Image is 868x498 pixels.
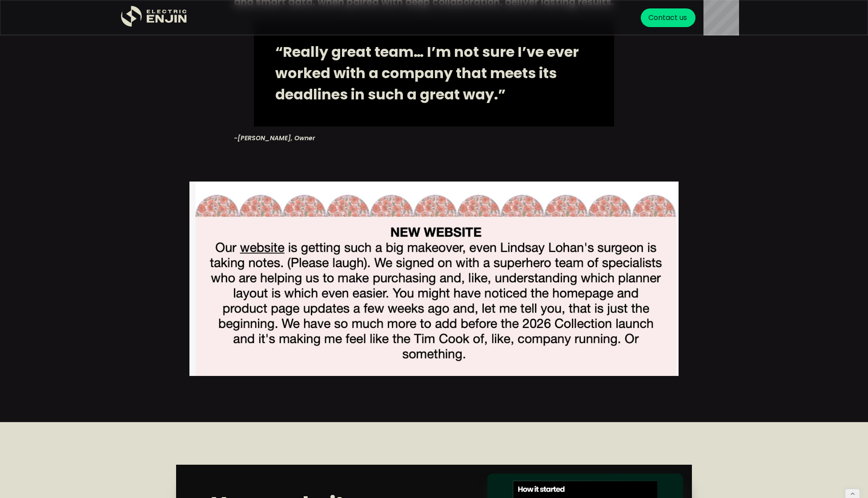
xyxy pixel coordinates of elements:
em: -[PERSON_NAME], Owner [234,134,315,142]
a: home [121,6,188,30]
div: Contact us [648,12,687,23]
img: Laurel Denise [189,182,679,376]
strong: “Really great team… I’m not sure I’ve ever worked with a company that meets its deadlines in such... [275,42,579,104]
a: Contact us [641,8,695,27]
